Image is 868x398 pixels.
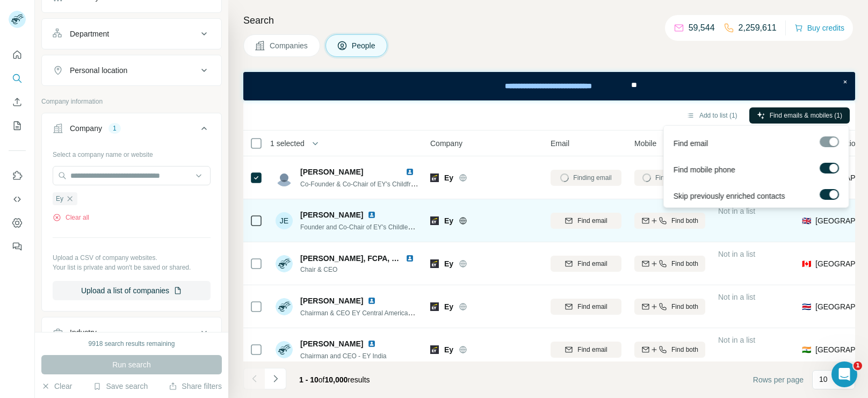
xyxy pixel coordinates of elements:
[9,116,26,135] button: My lists
[276,255,293,272] img: Avatar
[9,69,26,88] button: Search
[689,21,715,34] p: 59,544
[406,254,414,263] img: LinkedIn logo
[634,299,705,315] button: Find both
[70,65,127,76] div: Personal location
[300,209,363,220] span: [PERSON_NAME]
[551,213,621,229] button: Find email
[70,327,97,338] div: Industry
[367,339,376,348] img: LinkedIn logo
[739,21,777,34] p: 2,259,611
[444,258,453,269] span: Ey
[444,301,453,312] span: Ey
[93,381,148,392] button: Save search
[406,168,414,176] img: LinkedIn logo
[300,222,519,231] span: Founder and Co-Chair of EY's Childless and Childfree Affinity Support Group
[634,256,705,272] button: Find both
[749,107,850,124] button: Find emails & mobiles (1)
[671,259,698,269] span: Find both
[9,45,26,64] button: Quick start
[270,40,309,51] span: Companies
[802,344,811,355] span: 🇮🇳
[300,168,363,176] span: [PERSON_NAME]
[718,293,755,301] span: Not in a list
[53,253,211,263] p: Upload a CSV of company websites.
[577,302,607,312] span: Find email
[671,216,698,226] span: Find both
[671,302,698,312] span: Find both
[276,341,293,358] img: Avatar
[300,295,363,306] span: [PERSON_NAME]
[53,213,89,222] button: Clear all
[551,138,569,149] span: Email
[9,190,26,209] button: Use Surfe API
[265,368,286,389] button: Navigate to next page
[270,138,305,149] span: 1 selected
[577,345,607,354] span: Find email
[819,374,828,385] p: 10
[42,320,221,345] button: Industry
[430,216,439,225] img: Logo of Ey
[673,164,735,175] span: Find mobile phone
[718,207,755,215] span: Not in a list
[41,97,222,106] p: Company information
[634,138,656,149] span: Mobile
[243,72,855,100] iframe: Banner
[671,345,698,354] span: Find both
[802,258,811,269] span: 🇨🇦
[430,345,439,354] img: Logo of Ey
[56,194,63,204] span: Ey
[718,250,755,258] span: Not in a list
[444,215,453,226] span: Ey
[9,166,26,185] button: Use Surfe on LinkedIn
[430,259,439,268] img: Logo of Ey
[169,381,222,392] button: Share filters
[300,352,387,360] span: Chairman and CEO - EY India
[551,342,621,358] button: Find email
[243,13,855,28] h4: Search
[770,111,842,120] span: Find emails & mobiles (1)
[300,179,496,188] span: Co-Founder & Co-Chair of EY's Childfree & Childless Support Group
[753,374,804,385] span: Rows per page
[718,336,755,344] span: Not in a list
[802,215,811,226] span: 🇬🇧
[276,212,293,229] div: JE
[300,265,418,274] span: Chair & CEO
[276,298,293,315] img: Avatar
[53,281,211,300] button: Upload a list of companies
[634,342,705,358] button: Find both
[300,308,487,317] span: Chairman & CEO EY Central American & [GEOGRAPHIC_DATA]
[367,211,376,219] img: LinkedIn logo
[42,115,221,146] button: Company1
[367,296,376,305] img: LinkedIn logo
[444,344,453,355] span: Ey
[430,138,462,149] span: Company
[89,339,175,349] div: 9918 search results remaining
[9,213,26,233] button: Dashboard
[577,259,607,269] span: Find email
[577,216,607,226] span: Find email
[70,28,109,39] div: Department
[53,146,211,160] div: Select a company name or website
[802,301,811,312] span: 🇨🇷
[673,191,785,201] span: Skip previously enriched contacts
[299,375,319,384] span: 1 - 10
[831,361,857,387] iframe: Intercom live chat
[9,92,26,112] button: Enrich CSV
[41,381,72,392] button: Clear
[300,338,363,349] span: [PERSON_NAME]
[444,172,453,183] span: Ey
[42,57,221,83] button: Personal location
[325,375,348,384] span: 10,000
[108,124,121,133] div: 1
[634,213,705,229] button: Find both
[70,123,102,134] div: Company
[673,138,708,149] span: Find email
[551,256,621,272] button: Find email
[276,169,293,186] img: Avatar
[299,375,370,384] span: results
[319,375,325,384] span: of
[679,107,745,124] button: Add to list (1)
